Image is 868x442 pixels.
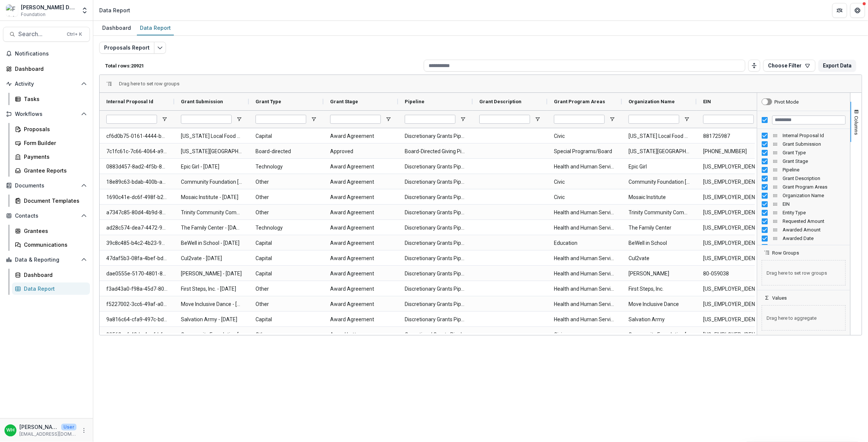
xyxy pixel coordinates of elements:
input: Filter Columns Input [772,116,846,124]
input: Grant Submission Filter Input [181,115,232,124]
span: [US_EMPLOYER_IDENTIFICATION_NUMBER] [703,312,764,327]
span: Foundation [21,11,46,18]
span: 18e89c63-bdab-400b-a7ac-a6e790663020 [106,174,167,190]
div: Entity Type Column [757,208,850,217]
span: Health and Human Services [554,297,615,312]
a: Proposals [12,123,90,135]
button: Open Data & Reporting [3,254,90,266]
span: [US_STATE][GEOGRAPHIC_DATA] in [GEOGRAPHIC_DATA][PERSON_NAME] [629,144,690,159]
span: Discretionary Grants Pipeline [405,190,466,205]
span: Grant Submission [783,141,846,147]
span: [US_EMPLOYER_IDENTIFICATION_NUMBER] [703,220,764,236]
span: Workflows [15,111,78,117]
span: Award Agreement [330,251,391,266]
span: Health and Human Services [554,220,615,236]
span: Organization Name [629,99,675,104]
span: Award Agreement [330,266,391,281]
span: Other [256,297,317,312]
span: Awarded Date [783,236,846,241]
div: Data Report [137,22,174,33]
div: Grant Type Column [757,148,850,157]
div: Data Report [99,6,130,14]
span: First Steps, Inc. [629,281,690,297]
a: Dashboard [12,269,90,281]
span: Drag here to set row groups [762,260,846,285]
span: Other [256,205,317,220]
span: Salvation Army [629,312,690,327]
span: f3ad43a0-f98a-45d7-8016-be4526e713c9 [106,281,167,297]
div: Pipeline Column [757,165,850,174]
span: Community Foundation [GEOGRAPHIC_DATA] [629,174,690,190]
span: Health and Human Services [554,205,615,220]
span: Discretionary Grants Pipeline [405,251,466,266]
span: Civic [554,129,615,144]
div: Awarded Amount Column [757,225,850,234]
button: Open Filter Menu [460,116,466,122]
div: Document Templates [24,197,84,205]
div: Ctrl + K [65,30,84,38]
span: Internal Proposal Id [106,99,153,104]
span: 98562ecf-43dc-4eaf-bffa-dc7c9a2d2183 [106,327,167,342]
span: Grant Stage [783,158,846,164]
span: Civic [554,190,615,205]
span: [US_EMPLOYER_IDENTIFICATION_NUMBER] [703,190,764,205]
span: Entity Type [783,210,846,215]
button: Open Filter Menu [236,116,242,122]
button: Open Filter Menu [535,116,540,122]
span: Award Agreement [330,220,391,236]
span: Health and Human Services [554,281,615,297]
span: 0883d457-8ad2-4f5b-8b7e-5f61be24fccb [106,159,167,174]
span: Award Agreement [330,129,391,144]
div: Row Groups [119,81,179,86]
input: EIN Filter Input [703,115,754,124]
span: Capital [256,129,317,144]
div: Values [757,301,850,335]
span: Notifications [15,51,87,57]
span: Requested Amount [783,218,846,224]
span: Award Agreement [330,236,391,251]
span: 9a816c64-cfa9-497c-bd5b-12a02d8118be [106,312,167,327]
span: Civic [554,174,615,190]
span: [PHONE_NUMBER] [703,144,764,159]
a: Grantees [12,225,90,237]
a: Document Templates [12,195,90,207]
span: Health and Human Services [554,312,615,327]
span: Epic Girl - [DATE] [181,159,242,174]
div: Grant Stage Column [757,157,850,165]
span: Pipeline [405,99,424,104]
div: Awarded Date Column [757,234,850,243]
span: Cul2vate - [DATE] [181,251,242,266]
input: Organization Name Filter Input [629,115,679,124]
a: Dashboard [99,21,134,35]
button: Export Data [818,60,856,72]
a: Grantee Reports [12,164,90,177]
div: Archived Column [757,243,850,251]
span: Health and Human Services [554,159,615,174]
span: Discretionary Grants Pipeline [405,312,466,327]
span: a7347c85-80d4-4b9d-8b97-ef89f8af394a [106,205,167,220]
button: Partners [832,3,847,18]
div: Payments [24,153,84,161]
span: Discretionary Grants Pipeline [405,236,466,251]
span: Capital [256,251,317,266]
span: Discretionary Grants Pipeline [405,174,466,190]
div: Grant Description Column [757,174,850,183]
span: Grant Description [479,99,521,104]
span: Move Inclusive Dance - [DATE] [181,297,242,312]
button: Proposals Report [99,42,154,54]
span: Capital [256,312,317,327]
span: Mosaic Institute [629,190,690,205]
div: EIN Column [757,200,850,208]
input: Internal Proposal Id Filter Input [106,115,157,124]
span: Capital [256,266,317,281]
div: Tasks [24,95,84,103]
div: Pivot Mode [774,99,799,105]
span: Award Agreement [330,281,391,297]
span: Awarded Amount [783,227,846,233]
div: Grant Program Areas Column [757,183,850,191]
div: Requested Amount Column [757,217,850,225]
span: Activity [15,81,78,87]
span: 7c1fc61c-7c66-4064-a91c-1adcef61cd63 [106,144,167,159]
span: Operational Grants Pipeline [405,327,466,342]
p: Total rows: 20921 [105,63,421,69]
